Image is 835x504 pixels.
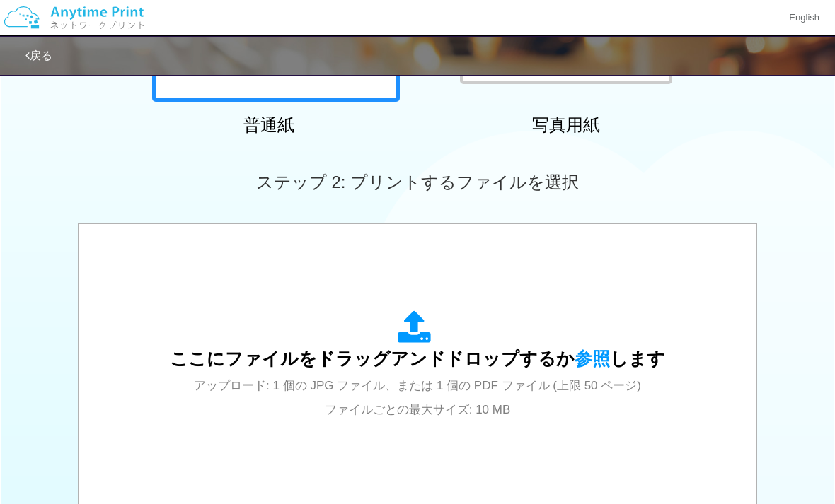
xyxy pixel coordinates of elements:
a: 戻る [25,49,52,61]
span: 参照 [575,348,610,368]
h2: 普通紙 [145,116,393,134]
h2: 写真用紙 [442,116,690,134]
span: ステップ 2: プリントするファイルを選択 [256,172,579,192]
span: アップロード: 1 個の JPG ファイル、または 1 個の PDF ファイル (上限 50 ページ) ファイルごとの最大サイズ: 10 MB [194,379,641,416]
span: ここにファイルをドラッグアンドドロップするか します [170,348,665,368]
